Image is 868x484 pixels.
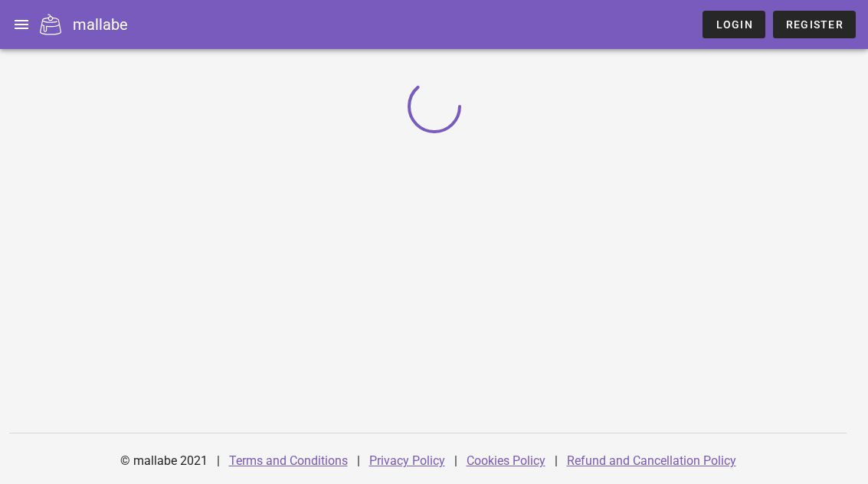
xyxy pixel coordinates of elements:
[73,13,128,36] div: mallabe
[357,443,360,479] div: |
[555,443,558,479] div: |
[369,453,445,468] a: Privacy Policy
[454,443,457,479] div: |
[567,453,736,468] a: Refund and Cancellation Policy
[111,443,217,479] div: © mallabe 2021
[789,385,861,457] iframe: Tidio Chat
[217,443,220,479] div: |
[773,11,856,38] a: Register
[785,18,843,31] span: Register
[467,453,545,468] a: Cookies Policy
[703,11,765,38] a: Login
[715,18,752,31] span: Login
[229,453,348,468] a: Terms and Conditions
